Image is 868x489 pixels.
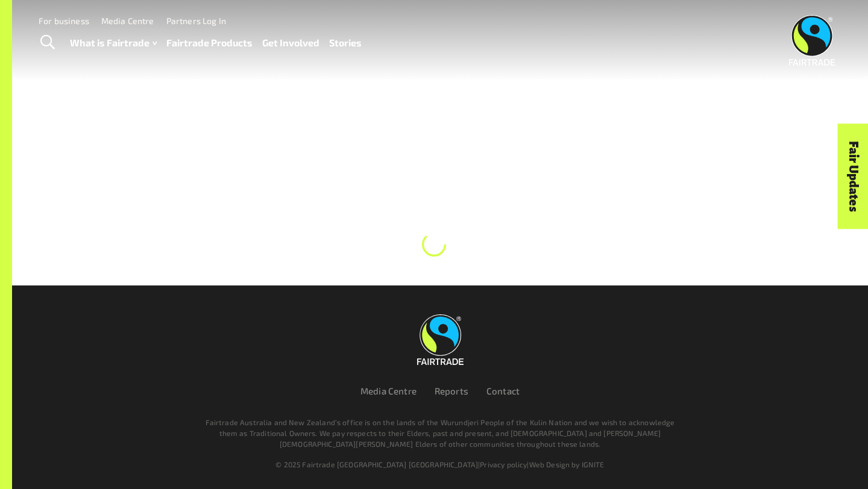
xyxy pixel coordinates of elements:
[101,16,154,26] a: Media Centre
[33,28,62,58] a: Toggle Search
[789,15,835,66] img: Fairtrade Australia New Zealand logo
[435,385,468,396] a: Reports
[262,34,319,52] a: Get Involved
[70,34,157,52] a: What is Fairtrade
[486,385,520,396] a: Contact
[275,460,478,469] span: © 2025 Fairtrade [GEOGRAPHIC_DATA] [GEOGRAPHIC_DATA]
[39,16,89,26] a: For business
[360,385,417,396] a: Media Centre
[417,314,464,365] img: Fairtrade Australia New Zealand logo
[329,34,362,52] a: Stories
[166,34,253,52] a: Fairtrade Products
[480,460,527,469] a: Privacy policy
[77,459,803,470] div: | |
[200,417,680,449] p: Fairtrade Australia and New Zealand’s office is on the lands of the Wurundjeri People of the Kuli...
[529,460,605,469] a: Web Design by IGNITE
[166,16,226,26] a: Partners Log In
